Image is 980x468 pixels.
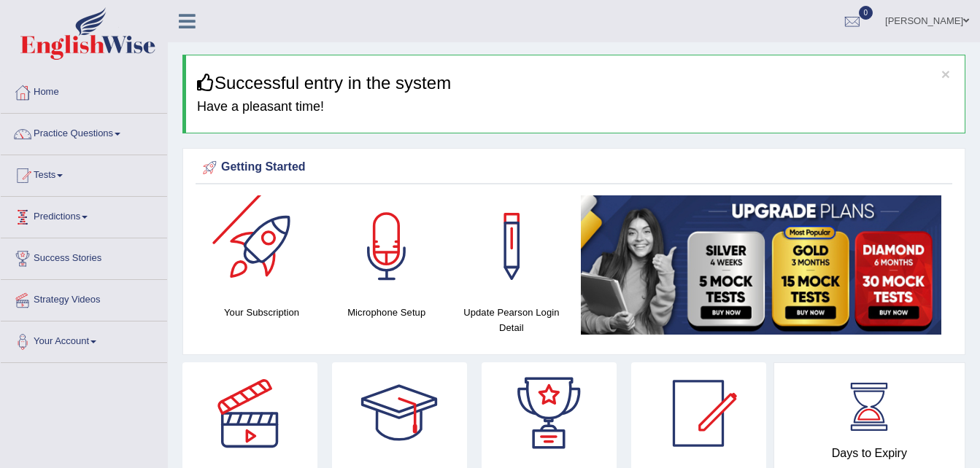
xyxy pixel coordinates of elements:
[1,155,167,192] a: Tests
[859,6,873,20] span: 0
[197,74,954,93] h3: Successful entry in the system
[1,238,167,275] a: Success Stories
[1,197,167,233] a: Predictions
[581,195,941,335] img: small5.jpg
[331,305,441,320] h4: Microphone Setup
[197,100,954,114] h4: Have a pleasant time!
[207,305,317,320] h4: Your Subscription
[941,66,950,82] button: ×
[790,447,949,460] h4: Days to Expiry
[199,157,949,179] div: Getting Started
[1,72,167,109] a: Home
[456,305,566,335] h4: Update Pearson Login Detail
[1,114,167,150] a: Practice Questions
[1,280,167,316] a: Strategy Videos
[1,321,167,358] a: Your Account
